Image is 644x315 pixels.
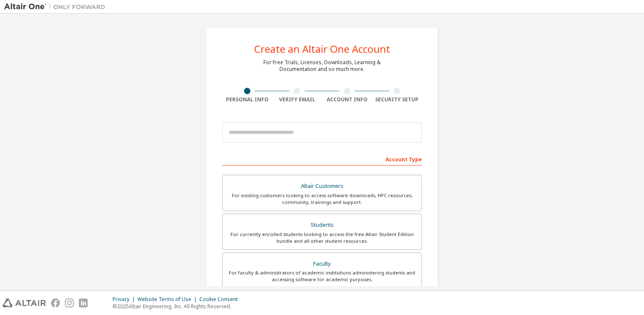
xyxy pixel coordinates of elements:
[4,3,110,11] img: Altair One
[228,192,416,206] div: For existing customers looking to access software downloads, HPC resources, community, trainings ...
[254,44,390,54] div: Create an Altair One Account
[65,299,74,307] img: instagram.svg
[272,96,322,103] div: Verify Email
[228,269,416,283] div: For faculty & administrators of academic institutions administering students and accessing softwa...
[113,296,137,303] div: Privacy
[137,296,199,303] div: Website Terms of Use
[322,96,372,103] div: Account Info
[228,258,416,270] div: Faculty
[51,299,60,307] img: facebook.svg
[199,296,243,303] div: Cookie Consent
[79,299,88,307] img: linkedin.svg
[228,219,416,231] div: Students
[228,231,416,244] div: For currently enrolled students looking to access the free Altair Student Edition bundle and all ...
[3,299,46,307] img: altair_logo.svg
[113,303,243,310] p: © 2025 Altair Engineering, Inc. All Rights Reserved.
[263,59,381,73] div: For Free Trials, Licenses, Downloads, Learning & Documentation and so much more.
[372,96,422,103] div: Security Setup
[222,96,272,103] div: Personal Info
[228,180,416,192] div: Altair Customers
[222,152,422,166] div: Account Type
